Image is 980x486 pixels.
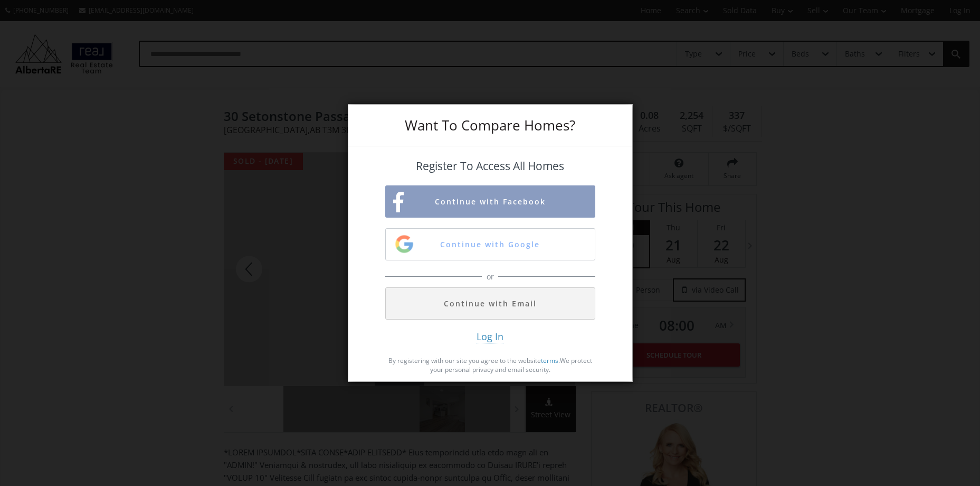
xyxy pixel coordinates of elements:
span: Log In [477,330,503,343]
p: By registering with our site you agree to the website . We protect your personal privacy and emai... [385,356,595,374]
span: or [484,272,497,282]
a: terms [541,356,558,365]
button: Continue with Email [385,287,595,320]
button: Continue with Google [385,228,595,260]
img: facebook-sign-up [393,192,404,212]
img: google-sign-up [394,233,415,255]
h3: Want To Compare Homes? [385,118,595,132]
h4: Register To Access All Homes [385,160,595,172]
button: Continue with Facebook [385,185,595,218]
